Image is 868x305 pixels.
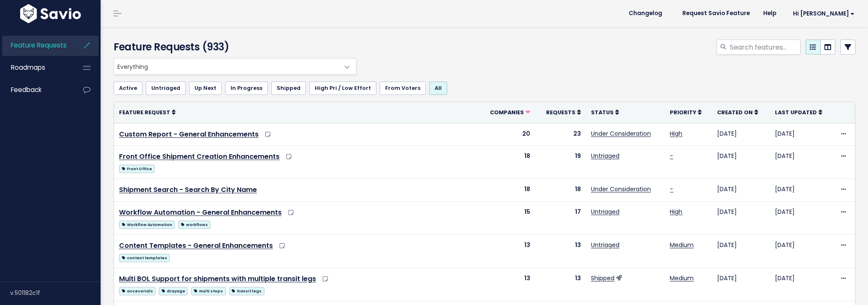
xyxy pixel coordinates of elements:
[159,287,188,295] span: drayage
[479,268,535,301] td: 13
[770,202,835,235] td: [DATE]
[770,123,835,146] td: [DATE]
[119,252,170,263] a: content templates
[429,82,447,95] a: All
[770,146,835,179] td: [DATE]
[2,80,70,100] a: Feedback
[535,179,586,202] td: 18
[119,241,273,250] a: Content Templates - General Enhancements
[717,108,758,116] a: Created On
[114,39,352,55] h4: Feature Requests (933)
[729,39,801,55] input: Search features...
[119,219,175,229] a: Workflow Automation
[535,146,586,179] td: 19
[119,109,170,116] span: Feature Request
[670,208,682,216] a: High
[546,108,581,116] a: Requests
[178,221,210,229] span: workflows
[670,185,673,193] a: -
[670,241,694,249] a: Medium
[546,109,575,116] span: Requests
[119,221,175,229] span: Workflow Automation
[712,235,770,268] td: [DATE]
[11,63,45,72] span: Roadmaps
[2,58,70,77] a: Roadmaps
[775,108,822,116] a: Last Updated
[191,285,225,296] a: multi stops
[119,208,282,217] a: Workflow Automation - General Enhancements
[712,146,770,179] td: [DATE]
[712,202,770,235] td: [DATE]
[670,274,694,282] a: Medium
[670,129,682,138] a: High
[490,109,524,116] span: Companies
[159,285,188,296] a: drayage
[380,82,426,95] a: From Voters
[229,285,264,296] a: transit legs
[676,7,757,20] a: Request Savio Feature
[479,202,535,235] td: 15
[783,7,861,20] a: Hi [PERSON_NAME]
[225,82,268,95] a: In Progress
[114,58,339,74] span: Everything
[712,268,770,301] td: [DATE]
[271,82,306,95] a: Shipped
[591,208,619,216] a: Untriaged
[591,108,619,116] a: Status
[670,152,673,160] a: -
[712,123,770,146] td: [DATE]
[119,165,155,173] span: Front Office
[591,241,619,249] a: Untriaged
[18,4,83,23] img: logo-white.9d6f32f41409.svg
[146,82,186,95] a: Untriaged
[114,82,143,95] a: Active
[793,11,855,17] span: Hi [PERSON_NAME]
[591,129,651,138] a: Under Consideration
[114,58,357,75] span: Everything
[309,82,376,95] a: High Pri / Low Effort
[119,274,316,284] a: Multi BOL Support for shipments with multiple transit legs
[10,282,101,304] div: v.501182c1f
[535,123,586,146] td: 23
[119,129,259,139] a: Custom Report - General Enhancements
[119,108,176,116] a: Feature Request
[479,123,535,146] td: 20
[712,179,770,202] td: [DATE]
[770,235,835,268] td: [DATE]
[189,82,222,95] a: Up Next
[119,254,170,262] span: content templates
[11,41,67,50] span: Feature Requests
[479,146,535,179] td: 18
[178,219,210,229] a: workflows
[670,109,696,116] span: Priority
[119,163,155,174] a: Front Office
[775,109,817,116] span: Last Updated
[114,82,855,95] ul: Filter feature requests
[119,185,257,195] a: Shipment Search - Search By City Name
[629,11,662,16] span: Changelog
[717,109,753,116] span: Created On
[670,108,702,116] a: Priority
[535,268,586,301] td: 13
[535,235,586,268] td: 13
[119,287,155,295] span: accesorials
[757,7,783,20] a: Help
[2,36,70,55] a: Feature Requests
[770,179,835,202] td: [DATE]
[770,268,835,301] td: [DATE]
[479,235,535,268] td: 13
[490,108,530,116] a: Companies
[229,287,264,295] span: transit legs
[591,109,614,116] span: Status
[591,185,651,193] a: Under Consideration
[535,202,586,235] td: 17
[191,287,225,295] span: multi stops
[591,152,619,160] a: Untriaged
[11,85,41,94] span: Feedback
[479,179,535,202] td: 18
[119,285,155,296] a: accesorials
[119,152,280,161] a: Front Office Shipment Creation Enhancements
[591,274,614,282] a: Shipped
